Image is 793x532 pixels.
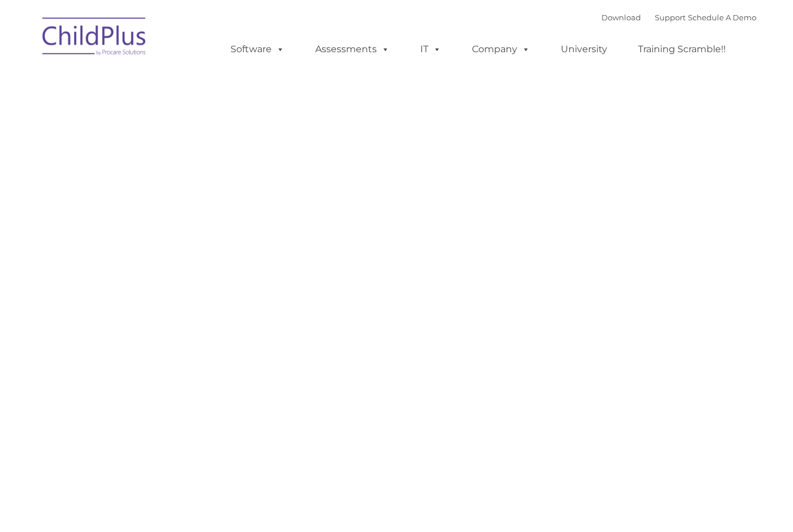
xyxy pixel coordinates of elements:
[626,38,737,61] a: Training Scramble!!
[460,38,542,61] a: Company
[601,13,756,22] font: |
[688,13,756,22] a: Schedule A Demo
[601,13,641,22] a: Download
[655,13,686,22] a: Support
[219,38,296,61] a: Software
[409,38,453,61] a: IT
[549,38,619,61] a: University
[37,9,153,67] img: ChildPlus by Procare Solutions
[304,38,401,61] a: Assessments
